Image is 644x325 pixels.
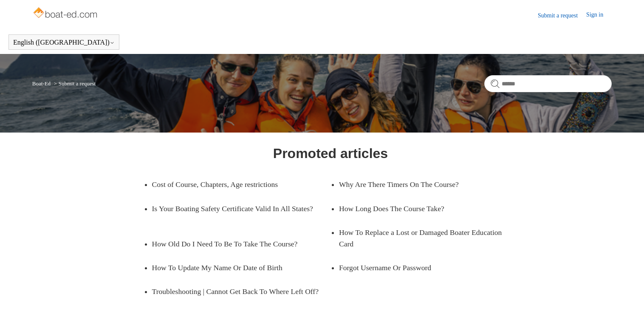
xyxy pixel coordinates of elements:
li: Submit a request [52,80,96,87]
input: Search [484,75,612,92]
a: Is Your Boating Safety Certificate Valid In All States? [152,197,330,220]
a: How Old Do I Need To Be To Take The Course? [152,232,318,256]
a: Troubleshooting | Cannot Get Back To Where Left Off? [152,280,330,303]
a: How To Update My Name Or Date of Birth [152,256,318,280]
div: Live chat [616,297,638,319]
a: Cost of Course, Chapters, Age restrictions [152,172,318,196]
a: Boat-Ed [32,80,51,87]
a: How Long Does The Course Take? [339,197,505,220]
a: Forgot Username Or Password [339,256,505,280]
a: How To Replace a Lost or Damaged Boater Education Card [339,220,517,256]
a: Submit a request [538,11,586,20]
a: Why Are There Timers On The Course? [339,172,505,196]
img: Boat-Ed Help Center home page [32,5,100,22]
a: Sign in [586,10,612,20]
h1: Promoted articles [273,143,388,164]
button: English ([GEOGRAPHIC_DATA]) [13,39,115,46]
li: Boat-Ed [32,80,52,87]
